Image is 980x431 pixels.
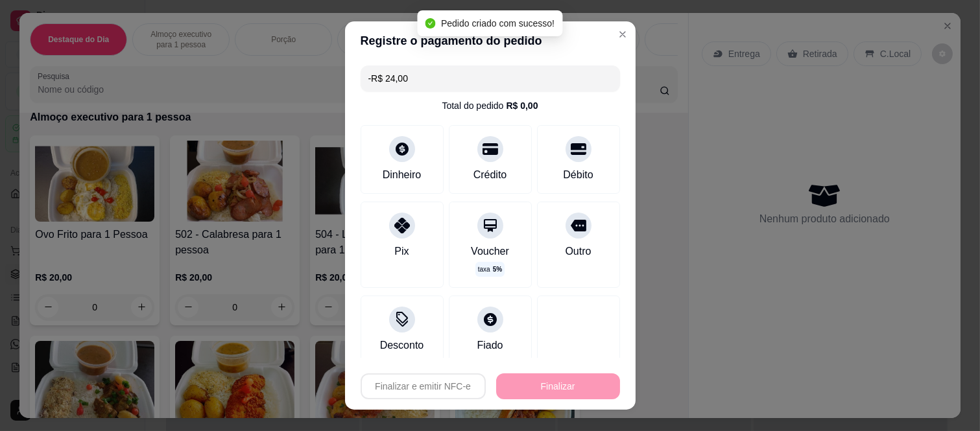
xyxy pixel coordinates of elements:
div: Voucher [471,244,509,259]
div: R$ 0,00 [506,99,538,112]
div: Débito [563,167,593,183]
button: Close [612,24,633,45]
div: Fiado [477,338,503,353]
span: check-circle [425,18,436,29]
input: Ex.: hambúrguer de cordeiro [368,65,612,91]
header: Registre o pagamento do pedido [345,21,636,60]
div: Outro [565,244,591,259]
div: Dinheiro [383,167,422,183]
div: Desconto [380,338,424,353]
div: Total do pedido [442,99,538,112]
p: taxa [478,264,502,274]
div: Crédito [473,167,507,183]
span: 5 % [493,264,502,274]
span: Pedido criado com sucesso! [441,18,555,29]
div: Pix [394,244,409,259]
